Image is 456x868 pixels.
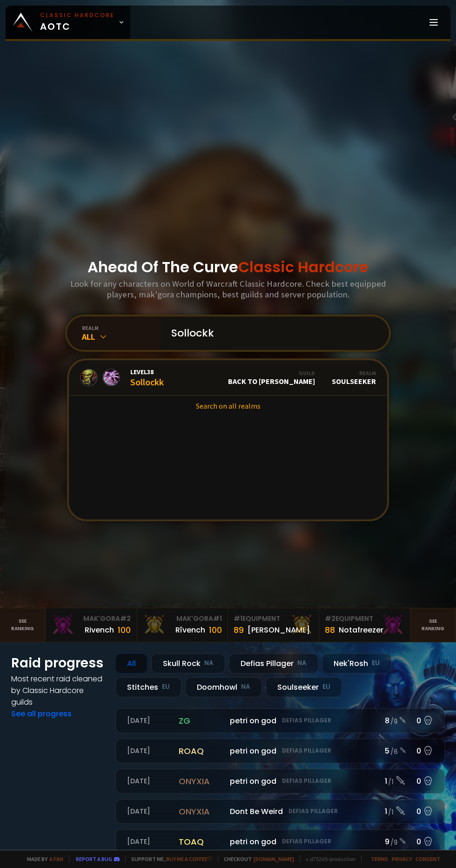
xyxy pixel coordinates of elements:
[300,855,355,862] span: v. d752d5 - production
[11,653,104,673] h1: Raid progress
[46,608,137,642] a: Mak'Gora#2Rivench100
[130,368,164,388] div: Sollockk
[120,614,131,623] span: # 2
[115,708,445,733] a: [DATE]zgpetri on godDefias Pillager8 /90
[68,278,388,300] h3: Look for any characters on World of Warcraft Classic Hardcore. Check best equipped players, mak'g...
[125,855,212,862] span: Support me,
[166,316,378,350] input: Search a character...
[162,682,170,692] small: EU
[175,624,205,636] div: Rîvench
[137,608,228,642] a: Mak'Gora#1Rîvench100
[69,396,387,416] a: Search on all realms
[166,855,212,862] a: Buy me a coffee
[371,855,388,862] a: Terms
[82,324,160,331] div: realm
[51,614,131,624] div: Mak'Gora
[254,855,294,862] a: [DOMAIN_NAME]
[218,855,294,862] span: Checkout
[76,855,112,862] a: Report a bug
[130,368,164,376] span: Level 38
[297,659,307,668] small: NA
[82,331,160,342] div: All
[234,614,242,623] span: # 1
[266,677,342,697] div: Soulseeker
[115,653,148,673] div: All
[142,614,222,624] div: Mak'Gora
[85,624,114,636] div: Rivench
[69,360,387,396] a: Level38SollockkGuildBack to [PERSON_NAME]RealmSoulseeker
[118,624,131,636] div: 100
[49,855,63,862] a: a fan
[322,682,330,692] small: EU
[40,11,114,34] span: AOTC
[372,659,380,668] small: EU
[392,855,412,862] a: Privacy
[319,608,410,642] a: #2Equipment88Notafreezer
[332,370,376,377] div: Realm
[322,653,391,673] div: Nek'Rosh
[6,6,130,39] a: Classic HardcoreAOTC
[209,624,222,636] div: 100
[248,624,310,636] div: [PERSON_NAME]
[115,799,445,824] a: [DATE]onyxiaDont Be WeirdDefias Pillager1 /10
[234,624,244,636] div: 89
[204,659,214,668] small: NA
[228,370,315,386] div: Back to [PERSON_NAME]
[115,829,445,854] a: [DATE]toaqpetri on godDefias Pillager9 /90
[115,769,445,794] a: [DATE]onyxiapetri on godDefias Pillager1 /10
[332,370,376,386] div: Soulseeker
[229,653,318,673] div: Defias Pillager
[238,256,369,277] span: Classic Hardcore
[228,370,315,377] div: Guild
[325,624,335,636] div: 88
[87,256,369,278] h1: Ahead Of The Curve
[40,11,114,20] small: Classic Hardcore
[151,653,225,673] div: Skull Rock
[11,708,72,719] a: See all progress
[115,677,181,697] div: Stitches
[228,608,319,642] a: #1Equipment89[PERSON_NAME]
[339,624,383,636] div: Notafreezer
[416,855,440,862] a: Consent
[241,682,250,692] small: NA
[11,673,104,708] h4: Most recent raid cleaned by Classic Hardcore guilds
[234,614,313,624] div: Equipment
[115,739,445,763] a: [DATE]roaqpetri on godDefias Pillager5 /60
[410,608,456,642] a: Seeranking
[213,614,222,623] span: # 1
[185,677,262,697] div: Doomhowl
[21,855,63,862] span: Made by
[325,614,404,624] div: Equipment
[325,614,335,623] span: # 2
